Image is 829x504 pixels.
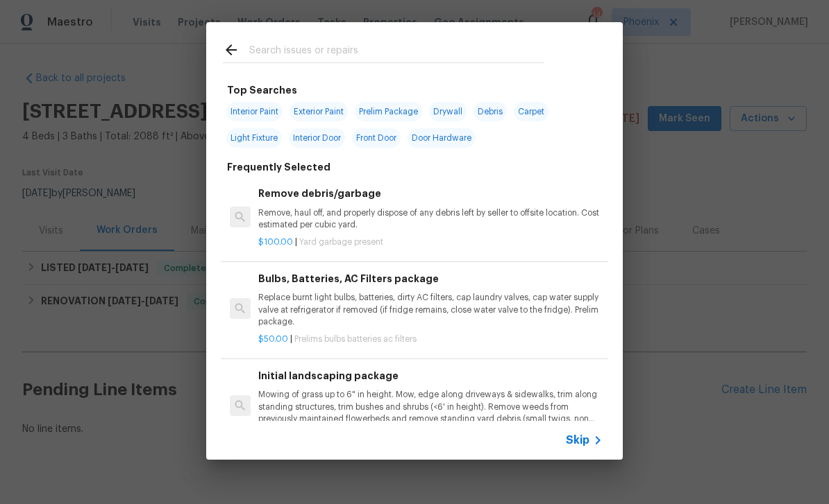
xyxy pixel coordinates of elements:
[258,186,603,201] h6: Remove debris/garbage
[258,238,293,246] span: $100.00
[258,207,603,231] p: Remove, haul off, and properly dispose of any debris left by seller to offsite location. Cost est...
[227,159,330,175] h6: Frequently Selected
[258,389,603,424] p: Mowing of grass up to 6" in height. Mow, edge along driveways & sidewalks, trim along standing st...
[290,102,348,121] span: Exterior Paint
[566,433,589,447] span: Skip
[514,102,549,121] span: Carpet
[258,333,603,345] p: |
[258,335,288,343] span: $50.00
[299,238,383,246] span: Yard garbage present
[408,128,476,148] span: Door Hardware
[249,42,544,62] input: Search issues or repairs
[226,102,283,121] span: Interior Paint
[294,335,417,343] span: Prelims bulbs batteries ac filters
[258,292,603,327] p: Replace burnt light bulbs, batteries, dirty AC filters, cap laundry valves, cap water supply valv...
[258,236,603,248] p: |
[258,271,603,286] h6: Bulbs, Batteries, AC Filters package
[429,102,467,121] span: Drywall
[355,102,422,121] span: Prelim Package
[474,102,507,121] span: Debris
[352,128,401,148] span: Front Door
[227,82,297,98] h6: Top Searches
[226,128,282,148] span: Light Fixture
[289,128,345,148] span: Interior Door
[258,368,603,383] h6: Initial landscaping package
